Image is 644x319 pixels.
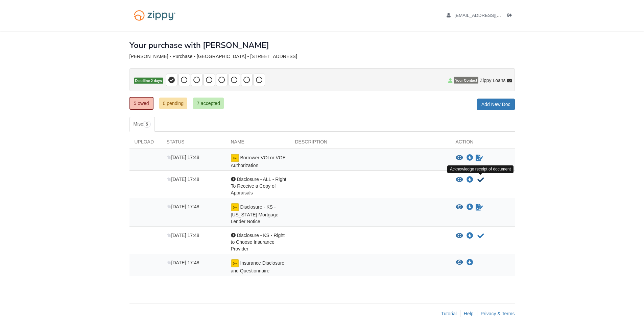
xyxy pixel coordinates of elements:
a: Download Disclosure - KS - Kansas Mortgage Lender Notice [467,205,473,210]
a: edit profile [447,13,532,20]
a: Log out [507,13,515,20]
div: Description [290,138,451,149]
a: Download Disclosure - ALL - Right To Receive a Copy of Appraisals [467,177,473,183]
div: Status [162,138,226,149]
span: 5 [143,121,151,128]
a: 0 pending [159,98,188,109]
span: [DATE] 17:48 [167,177,199,182]
a: 7 accepted [193,98,224,109]
button: View Insurance Disclosure and Questionnaire [456,259,463,266]
span: Disclosure - ALL - Right To Receive a Copy of Appraisals [231,177,286,195]
span: [DATE] 17:48 [167,155,199,160]
img: Preparing document [231,259,239,267]
a: Tutorial [441,311,457,316]
a: 5 owed [129,97,153,110]
span: [DATE] 17:48 [167,260,199,265]
a: Add New Doc [477,99,515,110]
a: Help [464,311,474,316]
span: Your Contact [454,77,478,84]
button: View Borrower VOI or VOE Authorization [456,155,463,161]
button: View Disclosure - KS - Kansas Mortgage Lender Notice [456,204,463,211]
img: Logo [129,7,180,24]
span: Disclosure - KS - [US_STATE] Mortgage Lender Notice [231,204,279,224]
button: Acknowledge receipt of document [477,176,485,184]
a: Privacy & Terms [481,311,515,316]
span: [DATE] 17:48 [167,233,199,238]
img: Ready for you to esign [231,154,239,162]
div: Name [226,138,290,149]
div: Acknowledge receipt of document [447,165,514,173]
span: kelvinmoseley@gmail.com [454,13,532,18]
button: View Disclosure - ALL - Right To Receive a Copy of Appraisals [456,177,463,183]
a: Misc [129,117,155,132]
h1: Your purchase with [PERSON_NAME] [129,41,269,50]
img: Ready for you to esign [231,203,239,211]
a: Download Borrower VOI or VOE Authorization [467,155,473,161]
span: Deadline 2 days [134,78,163,84]
a: Download Insurance Disclosure and Questionnaire [467,260,473,265]
span: Zippy Loans [480,77,505,84]
span: Insurance Disclosure and Questionnaire [231,260,285,273]
button: Acknowledge receipt of document [477,232,485,240]
div: [PERSON_NAME] - Purchase • [GEOGRAPHIC_DATA] • [STREET_ADDRESS] [129,54,515,59]
button: View Disclosure - KS - Right to Choose Insurance Provider [456,233,463,239]
span: [DATE] 17:48 [167,204,199,209]
a: Download Disclosure - KS - Right to Choose Insurance Provider [467,233,473,239]
div: Upload [129,138,162,149]
span: Disclosure - KS - Right to Choose Insurance Provider [231,233,285,251]
div: Action [451,138,515,149]
span: Borrower VOI or VOE Authorization [231,155,286,168]
a: Sign Form [475,203,484,211]
a: Sign Form [475,154,484,162]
